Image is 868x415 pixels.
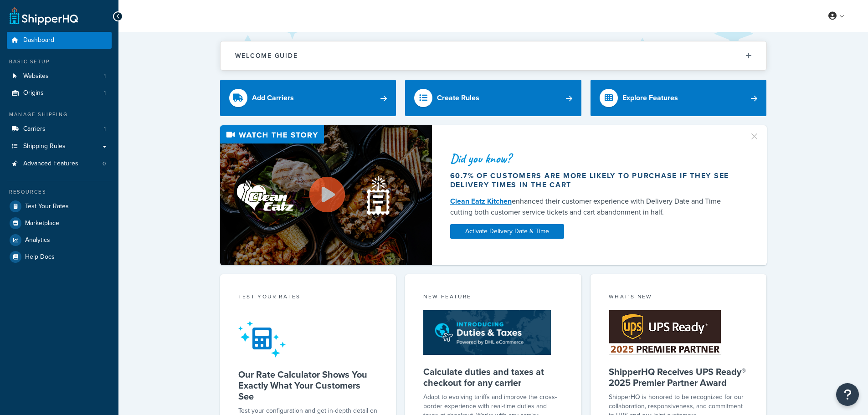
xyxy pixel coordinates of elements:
div: Resources [7,188,112,196]
a: Carriers1 [7,121,112,138]
h2: Welcome Guide [235,52,298,59]
a: Origins1 [7,85,112,102]
li: Advanced Features [7,155,112,172]
span: Origins [23,89,44,97]
div: enhanced their customer experience with Delivery Date and Time — cutting both customer service ti... [450,196,738,218]
a: Explore Features [591,80,767,116]
a: Create Rules [405,80,581,116]
span: Carriers [23,125,46,133]
h5: Calculate duties and taxes at checkout for any carrier [423,366,563,388]
span: Marketplace [25,220,59,227]
img: Video thumbnail [220,125,432,265]
span: 1 [104,89,106,97]
li: Websites [7,68,112,85]
span: Analytics [25,236,50,244]
a: Activate Delivery Date & Time [450,224,564,239]
span: 1 [104,125,106,133]
a: Advanced Features0 [7,155,112,172]
span: 0 [103,160,106,168]
h5: ShipperHQ Receives UPS Ready® 2025 Premier Partner Award [609,366,749,388]
div: New Feature [423,292,563,303]
div: Basic Setup [7,58,112,66]
a: Help Docs [7,249,112,265]
div: Create Rules [437,92,479,104]
li: Carriers [7,121,112,138]
a: Clean Eatz Kitchen [450,196,512,206]
a: Add Carriers [220,80,396,116]
div: Explore Features [622,92,678,104]
span: Websites [23,72,49,80]
a: Websites1 [7,68,112,85]
a: Analytics [7,232,112,248]
span: Dashboard [23,36,54,44]
a: Shipping Rules [7,138,112,155]
span: Test Your Rates [25,203,69,210]
li: Origins [7,85,112,102]
a: Test Your Rates [7,198,112,215]
span: Shipping Rules [23,143,66,150]
button: Open Resource Center [836,383,859,406]
span: 1 [104,72,106,80]
div: Manage Shipping [7,111,112,118]
div: Add Carriers [252,92,294,104]
span: Help Docs [25,253,55,261]
button: Welcome Guide [221,41,766,70]
a: Dashboard [7,32,112,49]
span: Advanced Features [23,160,78,168]
div: 60.7% of customers are more likely to purchase if they see delivery times in the cart [450,171,738,190]
div: What's New [609,292,749,303]
div: Did you know? [450,152,738,165]
a: Marketplace [7,215,112,231]
div: Test your rates [238,292,378,303]
h5: Our Rate Calculator Shows You Exactly What Your Customers See [238,369,378,402]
